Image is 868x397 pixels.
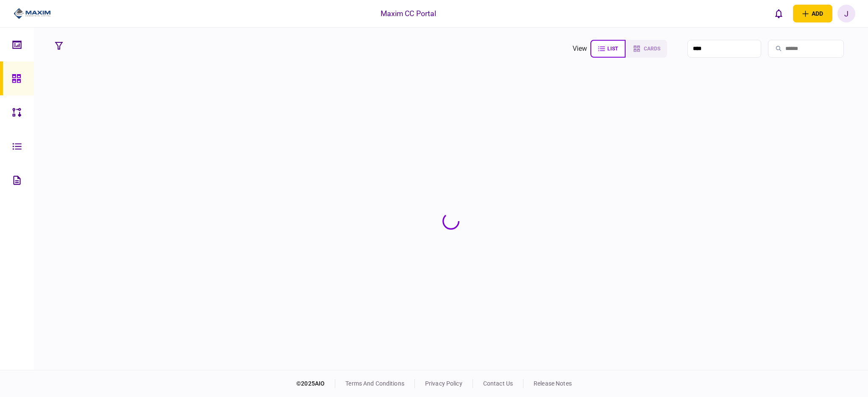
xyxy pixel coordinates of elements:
[425,380,462,387] a: privacy policy
[573,44,587,54] div: view
[607,46,618,52] span: list
[534,380,572,387] a: release notes
[590,40,626,58] button: list
[483,380,513,387] a: contact us
[345,380,404,387] a: terms and conditions
[837,5,855,22] button: J
[770,5,788,22] button: open notifications list
[793,5,832,22] button: open adding identity options
[644,46,660,52] span: cards
[626,40,667,58] button: cards
[296,379,335,388] div: © 2025 AIO
[14,7,51,20] img: client company logo
[381,8,437,19] div: Maxim CC Portal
